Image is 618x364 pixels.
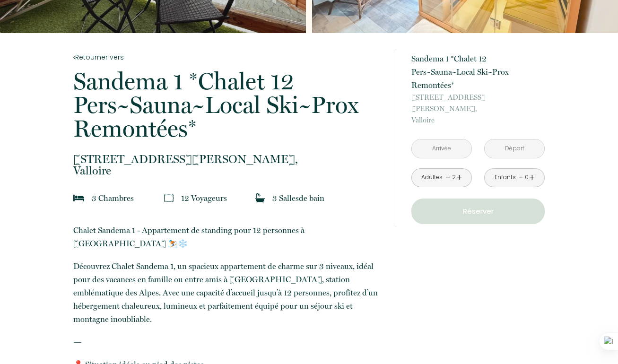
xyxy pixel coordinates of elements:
[456,170,462,185] a: +
[73,154,383,176] p: Valloire
[485,139,544,158] input: Départ
[411,52,545,92] p: Sandema 1 *Chalet 12 Pers~Sauna~Local Ski~Prox Remontées*
[73,335,383,348] p: ⸻
[272,191,324,205] p: 3 Salle de bain
[92,191,134,205] p: 3 Chambre
[452,173,456,182] div: 2
[411,92,545,114] span: [STREET_ADDRESS][PERSON_NAME],
[131,193,134,203] span: s
[73,69,383,140] p: Sandema 1 *Chalet 12 Pers~Sauna~Local Ski~Prox Remontées*
[224,193,227,203] span: s
[421,173,443,182] div: Adultes
[495,173,516,182] div: Enfants
[73,260,383,326] p: Découvrez Chalet Sandema 1, un spacieux appartement de charme sur 3 niveaux, idéal pour des vacan...
[73,224,383,250] p: Chalet Sandema 1 - Appartement de standing pour 12 personnes à [GEOGRAPHIC_DATA] ⛷️❄️
[296,193,299,203] span: s
[412,139,471,158] input: Arrivée
[445,170,451,185] a: -
[164,193,174,203] img: guests
[415,206,541,217] p: Réserver
[529,170,535,185] a: +
[518,170,523,185] a: -
[181,191,227,205] p: 12 Voyageur
[411,199,545,224] button: Réserver
[73,52,383,62] a: Retourner vers
[411,92,545,126] p: Valloire
[524,173,529,182] div: 0
[73,154,383,165] span: [STREET_ADDRESS][PERSON_NAME],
